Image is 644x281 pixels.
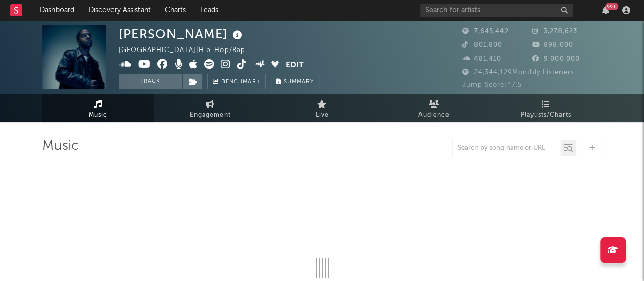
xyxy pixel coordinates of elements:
[420,4,573,17] input: Search for artists
[119,25,245,42] div: [PERSON_NAME]
[462,69,574,76] span: 24,344,129 Monthly Listeners
[89,109,107,121] span: Music
[221,76,260,88] span: Benchmark
[532,56,580,62] span: 9,000,000
[154,94,266,122] a: Engagement
[602,6,609,14] button: 99+
[271,74,319,89] button: Summary
[119,74,182,89] button: Track
[316,109,329,121] span: Live
[462,82,522,88] span: Jump Score: 47.5
[42,94,154,122] a: Music
[462,42,502,48] span: 801,800
[453,144,560,152] input: Search by song name or URL
[521,109,571,121] span: Playlists/Charts
[190,109,231,121] span: Engagement
[532,42,573,48] span: 898,000
[266,94,378,122] a: Live
[119,44,257,57] div: [GEOGRAPHIC_DATA] | Hip-Hop/Rap
[462,28,509,35] span: 7,645,442
[284,79,314,85] span: Summary
[207,74,266,89] a: Benchmark
[418,109,450,121] span: Audience
[490,94,602,122] a: Playlists/Charts
[605,3,618,10] div: 99 +
[286,59,304,72] button: Edit
[462,56,501,62] span: 481,410
[532,28,577,35] span: 3,278,623
[378,94,490,122] a: Audience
